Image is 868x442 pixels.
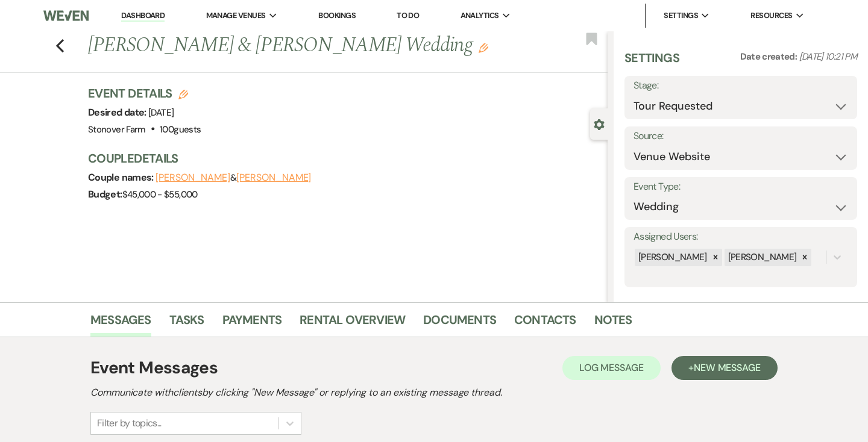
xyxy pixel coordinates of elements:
[43,3,89,28] img: Weven Logo
[88,150,596,167] h3: Couple Details
[121,10,165,22] a: Dashboard
[300,310,405,337] a: Rental Overview
[634,77,848,95] label: Stage:
[88,188,122,201] span: Budget:
[90,385,778,400] h2: Communicate with clients by clicking "New Message" or replying to an existing message thread.
[694,361,761,374] span: New Message
[88,123,146,135] span: Stonover Farm
[222,310,282,337] a: Payments
[156,173,230,182] button: [PERSON_NAME]
[579,361,644,374] span: Log Message
[236,173,311,182] button: [PERSON_NAME]
[562,356,661,380] button: Log Message
[479,42,488,53] button: Edit
[88,85,201,102] h3: Event Details
[740,51,799,63] span: Date created:
[156,172,311,184] span: &
[88,31,499,60] h1: [PERSON_NAME] & [PERSON_NAME] Wedding
[160,123,201,135] span: 100 guests
[634,228,848,246] label: Assigned Users:
[671,356,778,380] button: +New Message
[318,10,356,20] a: Bookings
[634,128,848,145] label: Source:
[624,49,679,76] h3: Settings
[514,310,576,337] a: Contacts
[97,416,162,431] div: Filter by topics...
[634,178,848,196] label: Event Type:
[88,171,156,184] span: Couple names:
[799,51,857,63] span: [DATE] 10:21 PM
[169,310,204,337] a: Tasks
[664,10,698,22] span: Settings
[397,10,419,20] a: To Do
[122,188,198,201] span: $45,000 - $55,000
[88,106,148,119] span: Desired date:
[594,118,605,129] button: Close lead details
[725,249,799,266] div: [PERSON_NAME]
[461,10,499,22] span: Analytics
[90,355,218,381] h1: Event Messages
[148,107,174,119] span: [DATE]
[90,310,151,337] a: Messages
[635,249,709,266] div: [PERSON_NAME]
[750,10,792,22] span: Resources
[423,310,496,337] a: Documents
[206,10,266,22] span: Manage Venues
[594,310,632,337] a: Notes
